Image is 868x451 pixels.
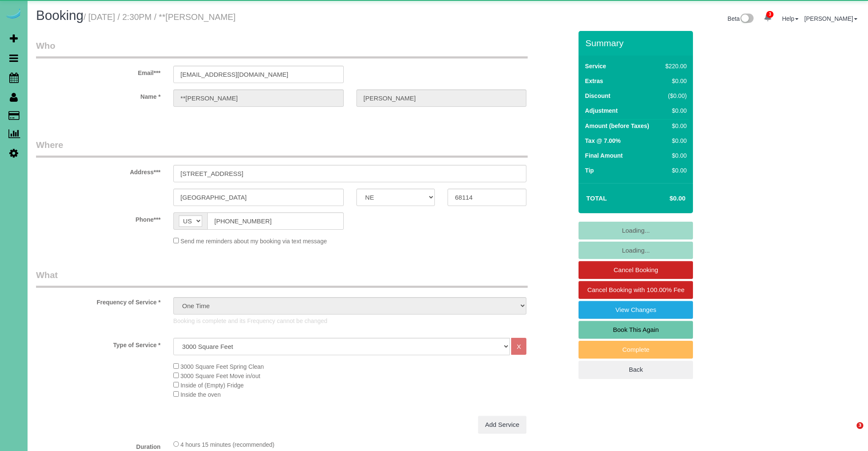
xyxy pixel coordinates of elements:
[30,295,167,306] label: Frequency of Service *
[181,382,244,389] span: Inside of (Empty) Fridge
[662,136,687,145] div: $0.00
[478,416,527,434] a: Add Service
[181,441,275,448] span: 4 hours 15 minutes (recommended)
[30,89,167,101] label: Name *
[30,338,167,349] label: Type of Service *
[579,281,693,299] a: Cancel Booking with 100.00% Fee
[586,195,607,202] strong: Total
[181,373,260,379] span: 3000 Square Feet Move in/out
[839,422,860,443] iframe: Intercom live chat
[585,38,689,48] h3: Summary
[585,122,649,130] label: Amount (before Taxes)
[662,151,687,160] div: $0.00
[804,15,857,22] a: [PERSON_NAME]
[585,151,623,160] label: Final Amount
[662,166,687,175] div: $0.00
[662,122,687,130] div: $0.00
[585,166,594,175] label: Tip
[585,106,618,115] label: Adjustment
[83,12,236,22] small: / [DATE] / 2:30PM / **[PERSON_NAME]
[857,422,863,429] span: 3
[662,62,687,70] div: $220.00
[759,8,776,27] a: 3
[5,8,22,20] img: Automaid Logo
[585,62,606,70] label: Service
[662,77,687,85] div: $0.00
[181,391,221,398] span: Inside the oven
[579,261,693,279] a: Cancel Booking
[740,14,754,25] img: New interface
[36,269,528,288] legend: What
[662,92,687,100] div: ($0.00)
[782,15,798,22] a: Help
[587,286,684,293] span: Cancel Booking with 100.00% Fee
[766,11,773,18] span: 3
[585,136,620,145] label: Tax @ 7.00%
[181,363,264,370] span: 3000 Square Feet Spring Clean
[579,321,693,339] a: Book This Again
[579,301,693,319] a: View Changes
[36,8,83,23] span: Booking
[728,15,754,22] a: Beta
[173,317,527,325] p: Booking is complete and its Frequency cannot be changed
[181,238,327,245] span: Send me reminders about my booking via text message
[662,106,687,115] div: $0.00
[644,195,685,202] h4: $0.00
[36,139,528,158] legend: Where
[30,440,167,451] label: Duration
[585,92,610,100] label: Discount
[579,361,693,379] a: Back
[36,39,528,58] legend: Who
[585,77,603,85] label: Extras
